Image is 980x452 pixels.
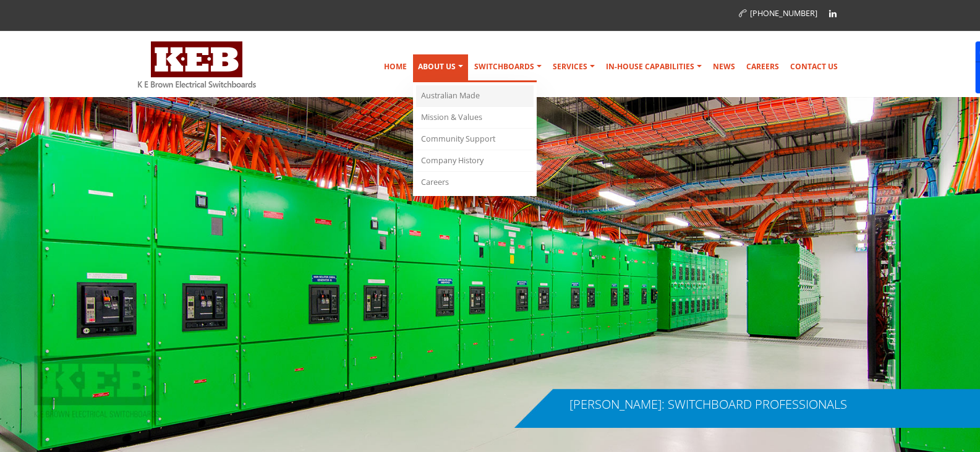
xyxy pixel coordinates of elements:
[416,85,534,107] a: Australian Made
[785,54,843,79] a: Contact Us
[416,107,534,129] a: Mission & Values
[739,8,817,19] a: [PHONE_NUMBER]
[469,54,547,79] a: Switchboards
[416,129,534,150] a: Community Support
[413,54,468,82] a: About Us
[138,41,256,88] img: K E Brown Electrical Switchboards
[824,4,842,23] a: Linkedin
[741,54,784,79] a: Careers
[548,54,600,79] a: Services
[416,150,534,172] a: Company History
[601,54,707,79] a: In-house Capabilities
[379,54,412,79] a: Home
[708,54,740,79] a: News
[416,172,534,193] a: Careers
[569,398,847,411] div: [PERSON_NAME]: SWITCHBOARD PROFESSIONALS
